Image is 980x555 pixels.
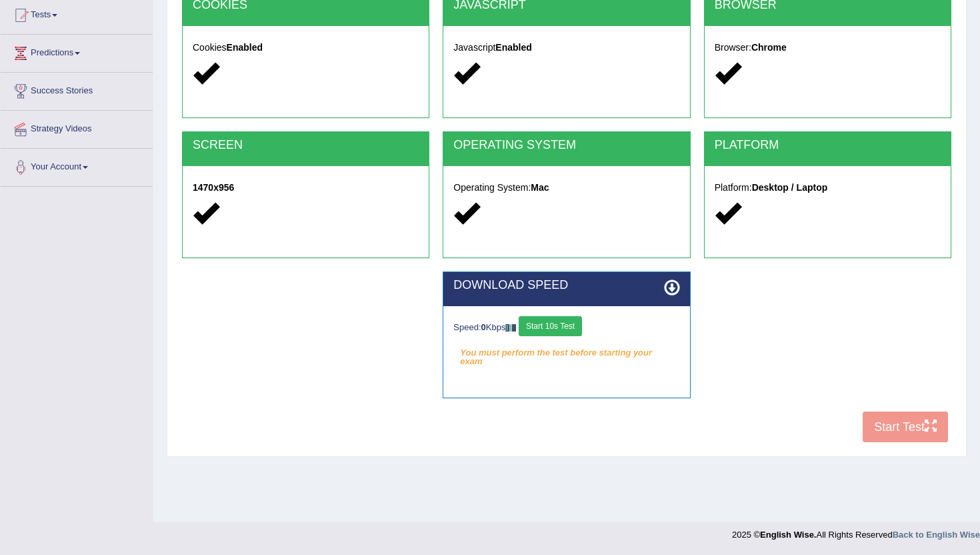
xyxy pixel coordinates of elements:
strong: 1470x956 [193,182,234,193]
a: Your Account [1,149,153,182]
strong: Mac [531,182,549,193]
div: Speed: Kbps [453,316,679,340]
h5: Cookies [193,43,419,53]
h2: PLATFORM [715,139,941,152]
h2: SCREEN [193,139,419,152]
strong: 0 [481,322,486,332]
h5: Browser: [715,43,941,53]
em: You must perform the test before starting your exam [453,343,679,363]
strong: Desktop / Laptop [752,182,828,193]
h2: DOWNLOAD SPEED [453,279,679,292]
h5: Operating System: [453,183,679,193]
strong: Enabled [227,42,263,53]
h5: Javascript [453,43,679,53]
a: Predictions [1,35,153,68]
div: 2025 © All Rights Reserved [732,522,980,541]
img: ajax-loader-fb-connection.gif [505,324,516,332]
strong: English Wise. [760,530,816,540]
a: Strategy Videos [1,111,153,144]
strong: Chrome [751,42,787,53]
a: Success Stories [1,73,153,106]
h2: OPERATING SYSTEM [453,139,679,152]
strong: Enabled [495,42,531,53]
a: Back to English Wise [893,530,980,540]
button: Start 10s Test [519,316,582,336]
h5: Platform: [715,183,941,193]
